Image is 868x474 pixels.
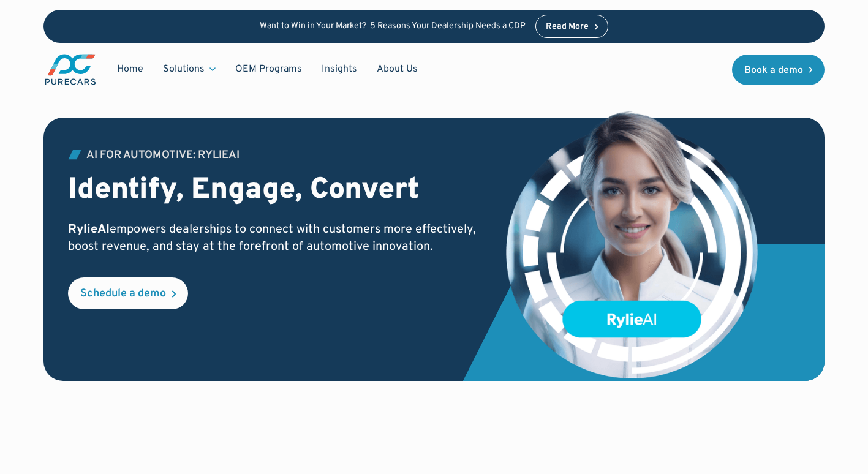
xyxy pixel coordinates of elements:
div: Solutions [163,62,205,76]
p: Want to Win in Your Market? 5 Reasons Your Dealership Needs a CDP [260,21,526,32]
a: Schedule a demo [68,277,188,309]
strong: RylieAI [68,222,110,238]
a: Insights [312,58,367,81]
div: AI for Automotive: RylieAI [86,150,240,161]
div: Book a demo [744,66,803,75]
img: customer data platform illustration [504,110,761,382]
a: Book a demo [732,55,825,85]
div: Solutions [153,58,225,81]
img: purecars logo [43,53,97,86]
a: OEM Programs [225,58,312,81]
a: About Us [367,58,428,81]
div: Schedule a demo [80,288,166,299]
p: empowers dealerships to connect with customers more effectively, boost revenue, and stay at the f... [68,221,486,255]
h2: Identify, Engage, Convert [68,173,486,209]
div: Read More [546,23,589,31]
a: main [43,53,97,86]
a: Read More [535,15,609,38]
a: Home [107,58,153,81]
